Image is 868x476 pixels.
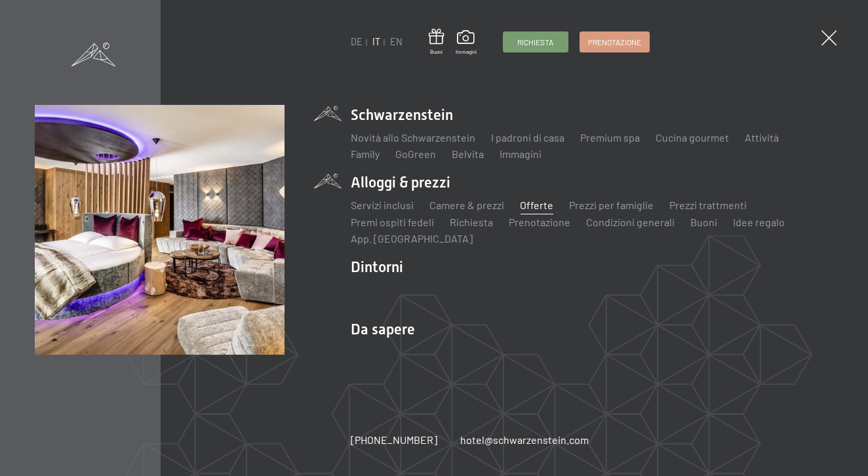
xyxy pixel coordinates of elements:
[500,148,542,160] a: Immagini
[456,30,477,55] a: Immagini
[656,131,729,144] a: Cucina gourmet
[429,29,444,56] a: Buoni
[429,199,504,211] a: Camere & prezzi
[390,36,403,47] a: EN
[452,148,484,160] a: Belvita
[520,199,553,211] a: Offerte
[517,37,553,48] span: Richiesta
[733,216,785,228] a: Idee regalo
[351,232,473,245] a: App. [GEOGRAPHIC_DATA]
[456,49,477,56] span: Immagini
[690,216,717,228] a: Buoni
[351,199,414,211] a: Servizi inclusi
[351,36,363,47] a: DE
[580,32,649,52] a: Prenotazione
[351,216,434,228] a: Premi ospiti fedeli
[569,199,654,211] a: Prezzi per famiglie
[372,36,380,47] a: IT
[429,49,444,56] span: Buoni
[509,216,570,228] a: Prenotazione
[588,37,641,48] span: Prenotazione
[351,433,437,446] span: [PHONE_NUMBER]
[450,216,493,228] a: Richiesta
[351,148,380,160] a: Family
[491,131,564,144] a: I padroni di casa
[395,148,436,160] a: GoGreen
[745,131,779,144] a: Attività
[351,131,475,144] a: Novità allo Schwarzenstein
[586,216,675,228] a: Condizioni generali
[503,32,568,52] a: Richiesta
[669,199,747,211] a: Prezzi trattmenti
[460,433,589,447] a: hotel@schwarzenstein.com
[580,131,640,144] a: Premium spa
[351,433,437,447] a: [PHONE_NUMBER]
